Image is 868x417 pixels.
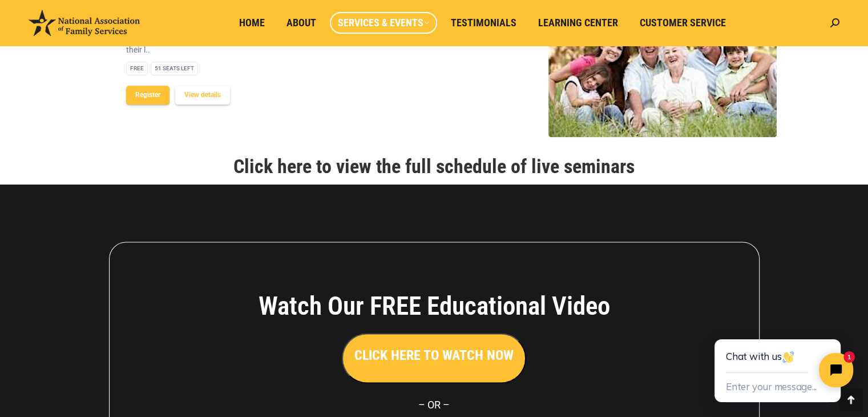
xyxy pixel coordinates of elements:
h3: CLICK HERE TO WATCH NOW [354,346,514,365]
button: CLICK HERE TO WATCH NOW [342,333,526,383]
a: Customer Service [632,12,734,34]
a: CLICK HERE TO WATCH NOW [342,350,526,362]
span: Learning Center [538,17,618,29]
a: Testimonials [443,12,524,34]
h4: Watch Our FREE Educational Video [195,291,673,322]
span: About [286,17,316,29]
span: Home [239,17,265,29]
button: View details [175,86,230,105]
a: Click here to view the full schedule of live seminars [233,155,635,178]
button: Register [126,86,169,105]
a: Learning Center [530,12,626,34]
img: National Association of Family Services [29,10,140,36]
span: Customer Service [640,17,726,29]
div: Free [126,62,148,75]
a: About [278,12,324,34]
div: 51 Seats left [151,62,198,75]
span: Testimonials [451,17,516,29]
span: Services & Events [338,17,429,29]
span: – OR – [418,399,450,411]
a: Home [231,12,273,34]
iframe: Tidio Chat [689,303,868,417]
